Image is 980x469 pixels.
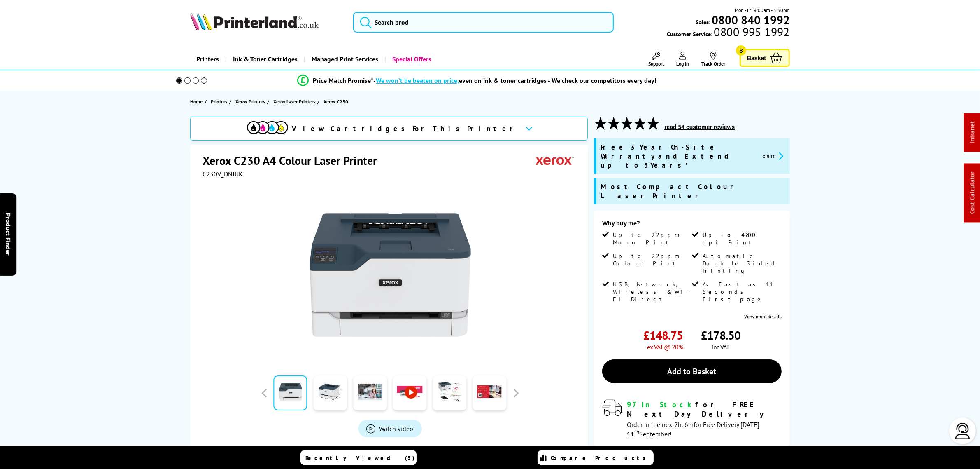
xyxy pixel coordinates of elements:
span: Xerox C230 [324,97,348,106]
div: - even on ink & toner cartridges - We check our competitors every day! [373,76,656,84]
a: Cost Calculator [968,172,976,214]
input: Search prod [353,12,613,33]
a: Product_All_Videos [358,420,422,437]
img: user-headset-light.svg [954,423,971,439]
span: Sales: [696,18,710,26]
h1: Xerox C230 A4 Colour Laser Printer [203,153,385,168]
span: 97 In Stock [627,400,695,409]
b: 0800 840 1992 [712,12,790,28]
span: Up to 22ppm Mono Print [613,231,690,246]
span: Printers [211,97,227,106]
span: Most Compact Colour Laser Printer [601,182,786,200]
a: Printerland Logo [190,12,343,32]
span: C230V_DNIUK [203,170,243,178]
a: Xerox Printers [235,97,267,106]
span: ex VAT @ 20% [647,343,683,351]
span: £148.75 [643,328,683,343]
span: We won’t be beaten on price, [376,76,459,84]
span: Recently Viewed (5) [306,454,415,462]
span: Compare Products [551,454,651,462]
a: Basket 8 [740,49,790,67]
a: Compare Products [538,450,654,465]
a: Recently Viewed (5) [300,450,417,465]
a: View more details [744,313,782,319]
span: Mon - Fri 9:00am - 5:30pm [735,6,790,14]
span: As Fast as 11 Seconds First page [703,281,780,303]
span: Customer Service: [667,28,790,38]
img: Printerland Logo [190,12,319,30]
span: 8 [736,45,746,56]
a: 0800 840 1992 [710,16,790,24]
img: cmyk-icon.svg [247,121,288,134]
a: Xerox C230 [324,97,350,106]
span: Support [648,61,664,67]
span: Price Match Promise* [313,76,373,84]
a: Printers [190,49,225,70]
a: Printers [211,97,229,106]
span: 0800 995 1992 [713,28,790,36]
a: Track Order [701,52,725,67]
a: Special Offers [384,49,438,70]
span: USB, Network, Wireless & Wi-Fi Direct [613,281,690,303]
span: Order in the next for Free Delivery [DATE] 11 September! [627,420,759,438]
span: Product Finder [4,213,12,256]
li: modal_Promise [165,73,789,88]
div: for FREE Next Day Delivery [627,400,782,419]
span: Log In [676,61,689,67]
span: Xerox Printers [235,97,265,106]
span: inc VAT [712,343,729,351]
a: Intranet [968,122,976,144]
sup: th [634,428,639,436]
div: Why buy me? [602,219,782,231]
span: Up to 4800 dpi Print [703,231,780,246]
div: modal_delivery [602,400,782,438]
a: Log In [676,52,689,67]
span: 2h, 6m [674,420,694,429]
span: Ink & Toner Cartridges [233,49,298,70]
button: promo-description [760,151,786,161]
a: Managed Print Services [304,49,384,70]
img: Xerox C230 [310,195,471,356]
button: read 54 customer reviews [662,123,737,131]
span: Up to 22ppm Colour Print [613,252,690,267]
span: Free 3 Year On-Site Warranty and Extend up to 5 Years* [601,143,756,170]
span: Basket [747,52,766,63]
span: Home [190,97,203,106]
a: Support [648,52,664,67]
a: Home [190,97,205,106]
span: Watch video [379,424,414,433]
span: Xerox Laser Printers [273,97,315,106]
a: Ink & Toner Cartridges [225,49,304,70]
a: Xerox Laser Printers [273,97,317,106]
span: View Cartridges For This Printer [292,124,519,133]
span: Automatic Double Sided Printing [703,252,780,274]
img: Xerox [536,153,574,168]
span: £178.50 [701,328,740,343]
a: Add to Basket [602,359,782,383]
